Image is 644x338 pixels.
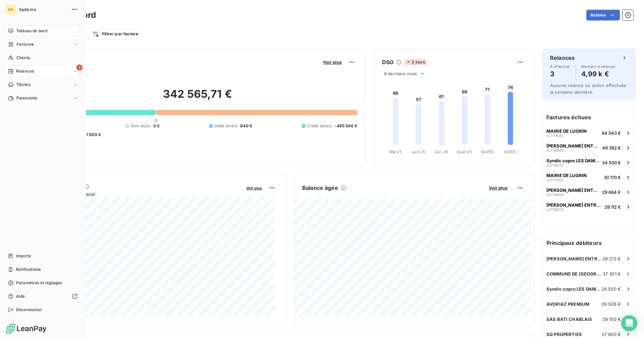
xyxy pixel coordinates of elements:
tspan: Août 25 [457,150,472,154]
button: MAIRIE DE LUGRINVJT1769330 170 € [542,170,636,184]
span: Relances [16,68,34,74]
span: VJT19057 [546,163,563,167]
span: 49 392 € [602,145,621,151]
span: Syndic copro LES DAMIERS [546,158,599,163]
span: 39 213 € [602,256,621,261]
span: [PERSON_NAME] ENTREPRISES [546,187,599,193]
span: 84 043 € [602,130,621,136]
span: Déconnexion [16,307,42,313]
span: Voir plus [323,59,342,65]
span: Aucune relance ou action effectuée la semaine dernière. [550,83,627,95]
span: [PERSON_NAME] ENTREPRISES [546,256,602,261]
span: Paramètres et réglages [16,280,62,286]
button: Voir plus [487,185,509,191]
span: Aide [16,293,25,299]
h4: 3 [550,69,570,79]
button: Voir plus [244,185,264,191]
div: SA [5,4,16,15]
span: COMMUNE DE [GEOGRAPHIC_DATA] [546,271,603,277]
span: À effectuer [550,65,570,69]
tspan: [DATE] [481,150,494,154]
span: 30 170 € [604,175,621,180]
span: Voir plus [489,185,507,191]
span: VJT18809 [546,193,564,197]
span: Crédit divers [307,123,332,129]
span: Imports [16,253,31,259]
span: [PERSON_NAME] ENTREPRISES [546,202,602,208]
button: Syndic copro LES DAMIERSVJT1905734 500 € [542,155,636,170]
span: 3 [76,65,83,71]
button: MAIRIE DE LUGRINVJT1784584 043 € [542,125,636,140]
span: Tâches [16,82,31,88]
span: -485 546 € [335,123,358,129]
span: [PERSON_NAME] ENTREPRISES [546,143,599,149]
tspan: Mai 25 [389,150,402,154]
div: Open Intercom Messenger [621,315,637,331]
img: Logo LeanPay [5,323,47,334]
h6: Factures échues [542,109,636,125]
span: Voir plus [246,186,262,191]
span: Montant à relancer [581,65,615,69]
span: Syndic copro LES DAMIERS [546,286,601,292]
span: 27 600 € [602,332,621,337]
span: Sademo [19,7,67,12]
h4: 4,99 k € [581,69,615,79]
h6: Principaux débiteurs [542,235,636,251]
span: 0 [155,118,157,123]
a: Aide [5,291,80,302]
span: 6 derniers mois [384,71,417,76]
span: 34 500 € [602,160,621,165]
span: AVORIAZ PREMIUM [546,301,589,307]
h6: Relances [550,54,575,62]
span: SQ PROPERTIES [546,332,582,337]
span: MAIRIE DE LUGRIN [546,173,587,178]
button: Actions [586,10,620,20]
span: MAIRIE DE LUGRIN [546,128,587,134]
span: 29 508 € [601,301,621,307]
span: SAS BATI CHABLAIS [546,316,592,322]
button: [PERSON_NAME] ENTREPRISESVJT1862629 112 € [542,199,636,214]
span: 0 € [153,123,160,129]
span: -1 000 € [84,132,101,138]
span: 29 112 € [604,204,621,210]
button: Filtrer par facture [88,29,143,39]
span: Factures [16,41,34,47]
span: 3 jours [404,59,427,65]
button: [PERSON_NAME] ENTREPRISESVJT1869549 392 € [542,140,636,155]
span: Paiements [16,95,37,101]
span: VJT18695 [546,149,564,153]
button: [PERSON_NAME] ENTREPRISESVJT1880929 664 € [542,184,636,199]
span: VJT17693 [546,178,563,182]
span: Non-échu [131,123,150,129]
span: 37 301 € [603,271,621,277]
span: 28 100 € [602,316,621,322]
tspan: [DATE] [504,150,517,154]
button: Voir plus [321,59,344,65]
span: Tableau de bord [16,28,47,34]
tspan: Juin 25 [412,150,425,154]
h6: DSO [382,58,393,66]
tspan: Juil. 25 [435,150,448,154]
span: 29 664 € [602,189,621,195]
h6: Balance âgée [302,184,338,192]
h2: 342 565,71 € [38,87,357,108]
span: 34 500 € [601,286,621,292]
span: Chiffre d'affaires mensuel [38,191,241,198]
span: Clients [16,55,30,61]
span: Notifications [16,266,41,272]
span: VJT18626 [546,208,564,212]
span: VJT17845 [546,134,563,138]
span: Débit divers [214,123,238,129]
span: 640 € [240,123,252,129]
